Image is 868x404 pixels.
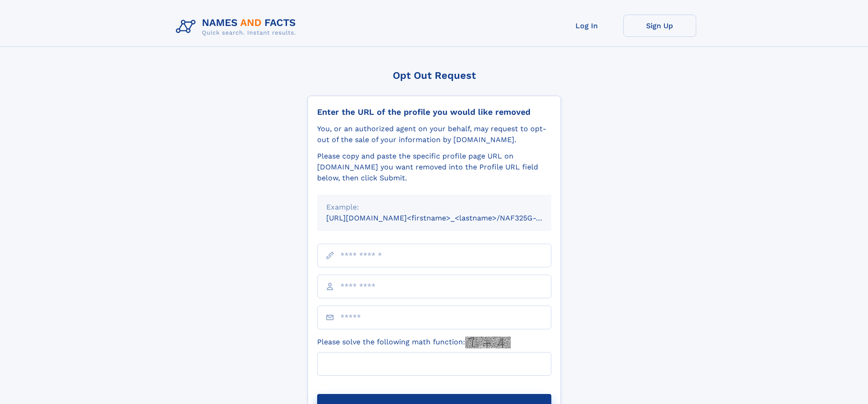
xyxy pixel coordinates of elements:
[623,15,696,37] a: Sign Up
[172,15,303,39] img: Logo Names and Facts
[317,151,551,184] div: Please copy and paste the specific profile page URL on [DOMAIN_NAME] you want removed into the Pr...
[317,107,551,117] div: Enter the URL of the profile you would like removed
[308,70,561,81] div: Opt Out Request
[326,214,569,222] small: [URL][DOMAIN_NAME]<firstname>_<lastname>/NAF325G-xxxxxxxx
[317,337,511,348] label: Please solve the following math function:
[326,202,542,213] div: Example:
[550,15,623,37] a: Log In
[317,123,551,145] div: You, or an authorized agent on your behalf, may request to opt-out of the sale of your informatio...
